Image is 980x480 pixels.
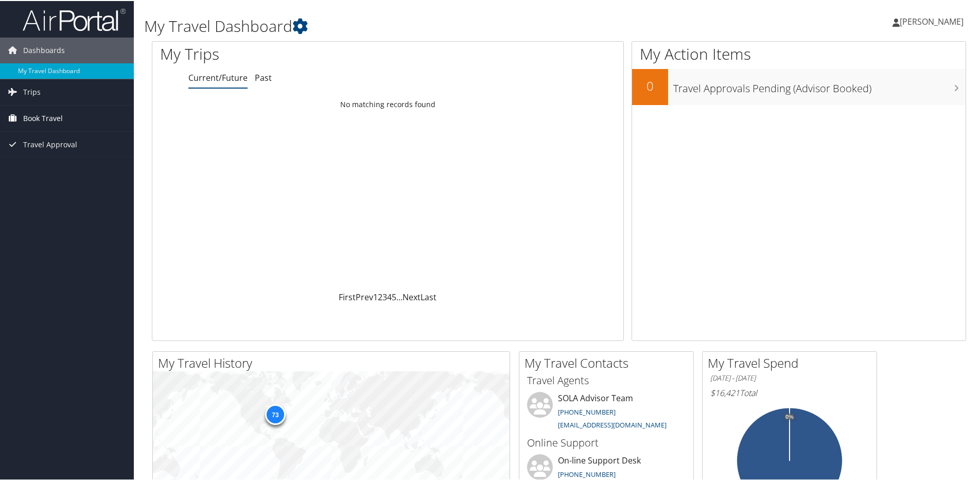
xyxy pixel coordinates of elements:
[421,290,436,302] a: Last
[900,15,964,26] span: [PERSON_NAME]
[265,403,285,424] div: 73
[402,290,421,302] a: Next
[392,290,396,302] a: 5
[160,42,419,64] h1: My Trips
[558,419,667,428] a: [EMAIL_ADDRESS][DOMAIN_NAME]
[522,391,691,433] li: SOLA Advisor Team
[152,94,623,113] td: No matching records found
[382,290,387,302] a: 3
[339,290,356,302] a: First
[373,290,378,302] a: 1
[23,105,63,130] span: Book Travel
[558,469,616,478] a: [PHONE_NUMBER]
[23,37,65,62] span: Dashboards
[710,386,740,398] span: $16,421
[632,68,966,104] a: 0Travel Approvals Pending (Advisor Booked)
[396,290,402,302] span: …
[710,372,869,382] h6: [DATE] - [DATE]
[632,42,966,64] h1: My Action Items
[673,75,966,95] h3: Travel Approvals Pending (Advisor Booked)
[378,290,382,302] a: 2
[708,353,877,371] h2: My Travel Spend
[144,14,697,36] h1: My Travel Dashboard
[23,131,77,157] span: Travel Approval
[558,406,616,416] a: [PHONE_NUMBER]
[23,7,126,31] img: airportal-logo.png
[23,78,41,104] span: Trips
[785,413,794,419] tspan: 0%
[527,435,686,449] h3: Online Support
[387,290,392,302] a: 4
[527,372,686,387] h3: Travel Agents
[158,353,510,371] h2: My Travel History
[255,71,272,82] a: Past
[524,353,693,371] h2: My Travel Contacts
[892,5,974,36] a: [PERSON_NAME]
[710,386,869,398] h6: Total
[632,76,668,94] h2: 0
[188,71,248,82] a: Current/Future
[356,290,373,302] a: Prev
